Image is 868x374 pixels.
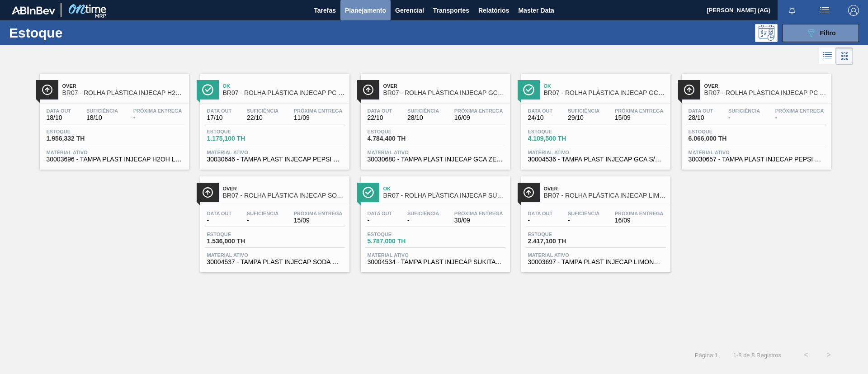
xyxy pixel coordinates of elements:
span: Data out [689,108,713,114]
span: Estoque [528,232,591,237]
span: Estoque [368,232,431,237]
span: Relatórios [478,5,509,16]
img: TNhmsLtSVTkK8tSr43FrP2fwEKptu5GPRR3wAAAABJRU5ErkJggg== [12,6,55,14]
span: Próxima Entrega [615,108,664,114]
img: Logout [848,5,859,16]
span: 30003697 - TAMPA PLAST INJECAP LIMONETO S/LINER [528,259,664,265]
span: 4.784,400 TH [368,135,431,142]
span: BR07 - ROLHA PLÁSTICA INJECAP H2OH SHORT [62,90,184,96]
span: 4.109,500 TH [528,135,591,142]
span: 1.956,332 TH [47,135,110,142]
span: 1.175,100 TH [207,135,270,142]
button: > [817,344,840,366]
span: Material ativo [528,252,664,258]
span: Transportes [433,5,469,16]
span: Over [544,186,666,191]
span: 1 - 8 de 8 Registros [731,352,781,359]
span: Ok [223,83,345,89]
span: Data out [207,211,232,216]
span: Data out [368,108,392,114]
span: Filtro [820,29,836,37]
span: - [247,217,278,224]
span: Próxima Entrega [454,108,503,114]
span: Over [383,83,505,89]
img: Ícone [202,187,213,198]
span: 24/10 [528,114,553,121]
span: 16/09 [454,114,503,121]
span: 22/10 [368,114,392,121]
span: 17/10 [207,114,232,121]
span: 29/10 [568,114,599,121]
span: 30003696 - TAMPA PLAST INJECAP H2OH LIMAO S/LINER [47,156,182,163]
span: Próxima Entrega [294,211,343,216]
span: - [775,114,824,121]
span: Data out [528,211,553,216]
span: BR07 - ROLHA PLÁSTICA INJECAP LIMONETO SHORT [544,192,666,199]
span: Suficiência [568,211,599,216]
span: Data out [207,108,232,114]
span: - [133,114,182,121]
img: Ícone [42,84,53,95]
button: Notificações [778,4,807,17]
span: 11/09 [294,114,343,121]
span: Material ativo [47,150,182,155]
button: Filtro [782,24,859,42]
span: Tarefas [314,5,336,16]
span: 6.066,000 TH [689,135,752,142]
span: Over [62,83,184,89]
img: Ícone [523,187,534,198]
span: 30004534 - TAMPA PLAST INJECAP SUKITA S/LINER [368,259,503,265]
span: Over [223,186,345,191]
span: Ok [383,186,505,191]
a: ÍconeOkBR07 - ROLHA PLÁSTICA INJECAP PC ZERO SHORTData out17/10Suficiência22/10Próxima Entrega11/... [193,67,354,170]
span: Material ativo [528,150,664,155]
span: Suficiência [247,211,278,216]
span: 30004536 - TAMPA PLAST INJECAP GCA S/LINER [528,156,664,163]
span: Suficiência [86,108,118,114]
span: Material ativo [207,252,343,258]
span: 30030646 - TAMPA PLAST INJECAP PEPSI ZERO NIV24 [207,156,343,163]
span: 28/10 [407,114,439,121]
span: Próxima Entrega [294,108,343,114]
button: < [795,344,817,366]
a: ÍconeOverBR07 - ROLHA PLÁSTICA INJECAP H2OH SHORTData out18/10Suficiência18/10Próxima Entrega-Est... [33,67,193,170]
span: BR07 - ROLHA PLÁSTICA INJECAP GCA ZERO SHORT [383,90,505,96]
span: 30030680 - TAMPA PLAST INJECAP GCA ZERO NIV24 [368,156,503,163]
span: 18/10 [86,114,118,121]
span: Gerencial [395,5,424,16]
span: Estoque [368,129,431,134]
span: Estoque [207,129,270,134]
span: BR07 - ROLHA PLÁSTICA INJECAP SODA SHORT [223,192,345,199]
span: BR07 - ROLHA PLÁSTICA INJECAP GCA SHORT [544,90,666,96]
a: ÍconeOverBR07 - ROLHA PLÁSTICA INJECAP PC SHORTData out28/10Suficiência-Próxima Entrega-Estoque6.... [675,67,835,170]
span: - [368,217,392,224]
a: ÍconeOkBR07 - ROLHA PLÁSTICA INJECAP SUKITA SHORTData out-Suficiência-Próxima Entrega30/09Estoque... [354,170,514,272]
img: Ícone [523,84,534,95]
span: 30/09 [454,217,503,224]
h1: Estoque [9,28,144,38]
img: Ícone [202,84,213,95]
span: Material ativo [368,150,503,155]
span: BR07 - ROLHA PLÁSTICA INJECAP PC ZERO SHORT [223,90,345,96]
span: Data out [368,211,392,216]
span: Data out [47,108,71,114]
span: BR07 - ROLHA PLÁSTICA INJECAP SUKITA SHORT [383,192,505,199]
span: - [207,217,232,224]
span: 15/09 [615,114,664,121]
span: Suficiência [568,108,599,114]
span: - [568,217,599,224]
span: Estoque [47,129,110,134]
span: Suficiência [247,108,278,114]
span: Data out [528,108,553,114]
img: Ícone [363,84,374,95]
a: ÍconeOverBR07 - ROLHA PLÁSTICA INJECAP LIMONETO SHORTData out-Suficiência-Próxima Entrega16/09Est... [514,170,675,272]
span: Over [704,83,826,89]
span: Material ativo [368,252,503,258]
img: userActions [819,5,830,16]
div: Visão em Cards [836,47,853,65]
img: Ícone [684,84,695,95]
a: ÍconeOkBR07 - ROLHA PLÁSTICA INJECAP GCA SHORTData out24/10Suficiência29/10Próxima Entrega15/09Es... [514,67,675,170]
a: ÍconeOverBR07 - ROLHA PLÁSTICA INJECAP GCA ZERO SHORTData out22/10Suficiência28/10Próxima Entrega... [354,67,514,170]
span: 30030657 - TAMPA PLAST INJECAP PEPSI NIV24 [689,156,824,163]
span: Material ativo [207,150,343,155]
